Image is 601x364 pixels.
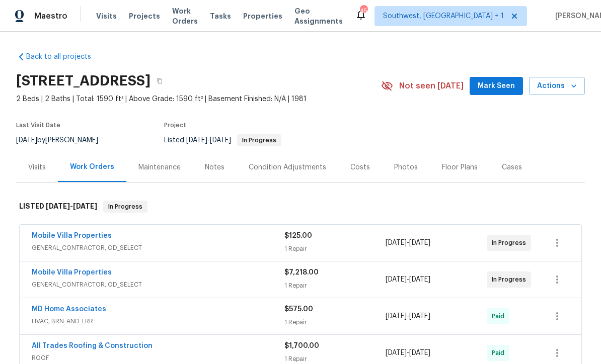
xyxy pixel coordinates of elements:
[210,137,231,144] span: [DATE]
[104,202,146,212] span: In Progress
[294,6,343,26] span: Geo Assignments
[129,11,160,21] span: Projects
[492,348,508,358] span: Paid
[32,269,112,276] a: Mobile Villa Properties
[34,11,67,21] span: Maestro
[470,77,523,96] button: Mark Seen
[16,94,381,104] span: 2 Beds | 2 Baths | Total: 1590 ft² | Above Grade: 1590 ft² | Basement Finished: N/A | 1981
[492,311,508,321] span: Paid
[32,232,112,239] a: Mobile Villa Properties
[164,137,281,144] span: Listed
[386,348,430,358] span: -
[19,201,97,213] h6: LISTED
[502,162,522,172] div: Cases
[350,162,370,172] div: Costs
[32,243,284,253] span: GENERAL_CONTRACTOR, OD_SELECT
[284,354,386,364] div: 1 Repair
[16,137,37,144] span: [DATE]
[32,342,153,349] a: All Trades Roofing & Construction
[32,353,284,363] span: ROOF
[16,122,60,128] span: Last Visit Date
[210,13,231,20] span: Tasks
[32,316,284,326] span: HVAC, BRN_AND_LRR
[28,162,46,172] div: Visits
[186,137,231,144] span: -
[73,203,97,210] span: [DATE]
[360,6,367,16] div: 45
[409,276,430,283] span: [DATE]
[249,162,326,172] div: Condition Adjustments
[386,311,430,321] span: -
[409,313,430,320] span: [DATE]
[529,77,585,96] button: Actions
[386,239,407,246] span: [DATE]
[284,269,319,276] span: $7,218.00
[16,134,110,146] div: by [PERSON_NAME]
[537,80,577,93] span: Actions
[16,76,151,86] h2: [STREET_ADDRESS]
[383,11,504,21] span: Southwest, [GEOGRAPHIC_DATA] + 1
[238,137,280,143] span: In Progress
[16,191,585,223] div: LISTED [DATE]-[DATE]In Progress
[386,313,407,320] span: [DATE]
[164,122,186,128] span: Project
[205,162,224,172] div: Notes
[32,280,284,290] span: GENERAL_CONTRACTOR, OD_SELECT
[46,203,70,210] span: [DATE]
[46,203,97,210] span: -
[284,317,386,327] div: 1 Repair
[394,162,418,172] div: Photos
[96,11,117,21] span: Visits
[186,137,207,144] span: [DATE]
[409,349,430,356] span: [DATE]
[151,72,169,90] button: Copy Address
[243,11,282,21] span: Properties
[32,306,106,313] a: MD Home Associates
[492,238,530,248] span: In Progress
[478,80,515,93] span: Mark Seen
[284,281,386,291] div: 1 Repair
[386,275,430,285] span: -
[284,244,386,254] div: 1 Repair
[16,52,113,62] a: Back to all projects
[284,342,319,349] span: $1,700.00
[172,6,198,26] span: Work Orders
[284,306,313,313] span: $575.00
[386,349,407,356] span: [DATE]
[386,238,430,248] span: -
[409,239,430,246] span: [DATE]
[492,275,530,285] span: In Progress
[386,276,407,283] span: [DATE]
[138,162,181,172] div: Maintenance
[442,162,478,172] div: Floor Plans
[70,162,114,172] div: Work Orders
[284,232,312,239] span: $125.00
[399,81,464,91] span: Not seen [DATE]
